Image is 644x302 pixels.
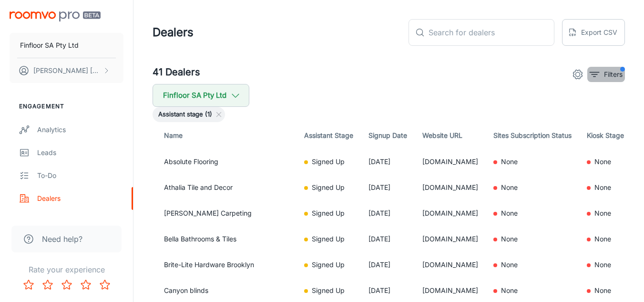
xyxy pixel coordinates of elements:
td: [DOMAIN_NAME] [415,252,486,278]
h1: Dealers [153,24,194,41]
td: Signed Up [296,149,361,175]
button: settings [568,65,587,84]
button: filter [587,67,625,82]
td: None [579,149,632,175]
td: Brite-Lite Hardware Brooklyn [153,252,296,278]
td: [DATE] [361,149,415,175]
button: Finfloor SA Pty Ltd [153,84,249,107]
td: Signed Up [296,200,361,226]
td: [DATE] [361,252,415,278]
p: Finfloor SA Pty Ltd [20,40,79,51]
button: Finfloor SA Pty Ltd [10,33,123,58]
button: Export CSV [562,19,625,46]
div: Assistant stage (1) [153,107,225,122]
td: Absolute Flooring [153,149,296,175]
div: Dealers [37,193,123,204]
th: Name [153,122,296,149]
th: Assistant Stage [296,122,361,149]
td: Bella Bathrooms & Tiles [153,226,296,252]
td: [DATE] [361,175,415,200]
button: Rate 2 star [38,275,57,294]
td: [DOMAIN_NAME] [415,175,486,200]
button: Rate 3 star [57,275,76,294]
td: None [579,252,632,278]
input: Search for dealers [429,19,554,46]
button: Rate 5 star [95,275,114,294]
td: [DATE] [361,200,415,226]
h5: 41 Dealers [153,65,200,80]
td: None [579,226,632,252]
td: None [579,200,632,226]
img: Roomvo PRO Beta [10,11,101,21]
td: Signed Up [296,252,361,278]
td: [DOMAIN_NAME] [415,226,486,252]
div: Analytics [37,125,123,135]
span: Assistant stage (1) [153,110,218,119]
button: Rate 1 star [19,275,38,294]
td: Signed Up [296,226,361,252]
div: Leads [37,147,123,158]
p: [PERSON_NAME] [PERSON_NAME] [33,65,101,76]
td: Signed Up [296,175,361,200]
td: None [486,226,579,252]
td: None [486,175,579,200]
td: None [486,149,579,175]
th: Signup Date [361,122,415,149]
td: None [486,200,579,226]
p: Filters [604,69,623,80]
p: Rate your experience [8,264,125,275]
button: [PERSON_NAME] [PERSON_NAME] [10,58,123,83]
th: Kiosk Stage [579,122,632,149]
td: [DATE] [361,226,415,252]
th: Website URL [415,122,486,149]
th: Sites Subscription Status [486,122,579,149]
td: None [579,175,632,200]
button: Rate 4 star [76,275,95,294]
td: [PERSON_NAME] Carpeting [153,200,296,226]
td: Athalia Tile and Decor [153,175,296,200]
span: Need help? [42,233,82,245]
td: None [486,252,579,278]
td: [DOMAIN_NAME] [415,200,486,226]
td: [DOMAIN_NAME] [415,149,486,175]
div: To-do [37,170,123,181]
